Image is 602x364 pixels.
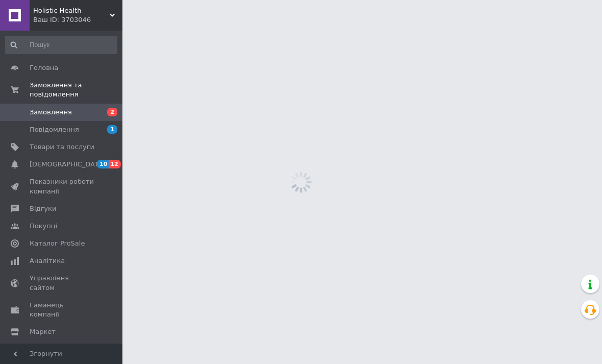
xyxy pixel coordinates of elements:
[107,108,117,116] span: 2
[109,160,120,168] span: 12
[30,256,65,265] span: Аналітика
[30,327,56,336] span: Маркет
[30,204,56,213] span: Відгуки
[30,81,122,99] span: Замовлення та повідомлення
[30,108,72,117] span: Замовлення
[30,177,94,196] span: Показники роботи компанії
[30,142,94,152] span: Товари та послуги
[30,222,57,231] span: Покупці
[33,6,110,15] span: Holistic Health
[30,160,105,169] span: [DEMOGRAPHIC_DATA]
[107,125,117,134] span: 1
[33,15,122,25] div: Ваш ID: 3703046
[5,36,117,54] input: Пошук
[30,63,58,72] span: Головна
[30,274,94,292] span: Управління сайтом
[30,301,94,319] span: Гаманець компанії
[30,125,79,134] span: Повідомлення
[97,160,109,168] span: 10
[30,239,85,248] span: Каталог ProSale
